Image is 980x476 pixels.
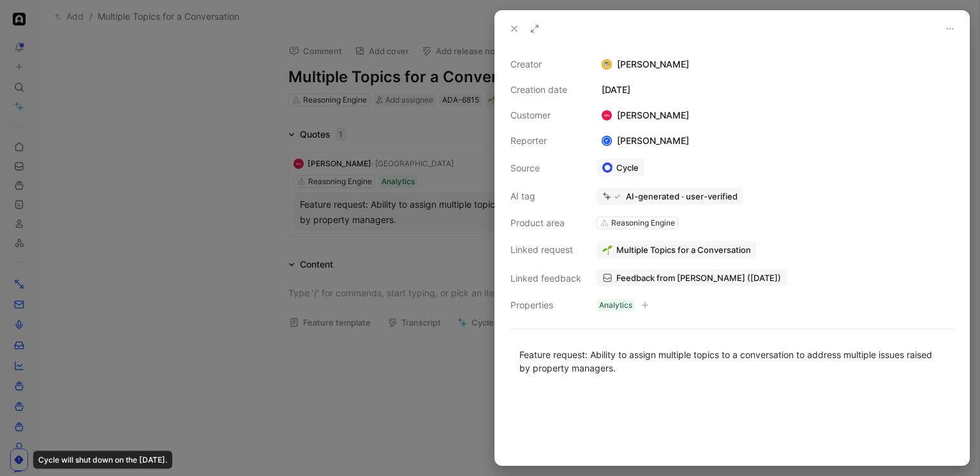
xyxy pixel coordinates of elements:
[597,82,954,97] div: [DATE]
[597,159,644,177] a: Cycle
[602,110,612,120] img: logo
[510,82,581,97] div: Creation date
[626,191,738,202] div: AI-generated · user-verified
[603,137,611,145] div: Y
[33,451,172,469] div: Cycle will shut down on the [DATE].
[510,108,581,123] div: Customer
[519,348,945,375] div: Feature request: Ability to assign multiple topics to a conversation to address multiple issues r...
[510,161,581,176] div: Source
[510,133,581,148] div: Reporter
[510,57,581,72] div: Creator
[597,269,787,287] a: Feedback from [PERSON_NAME] ([DATE])
[599,299,632,312] div: Analytics
[603,61,611,69] img: avatar
[597,57,954,72] div: [PERSON_NAME]
[616,272,781,284] span: Feedback from [PERSON_NAME] ([DATE])
[510,242,581,257] div: Linked request
[597,108,694,123] div: [PERSON_NAME]
[597,133,694,148] div: [PERSON_NAME]
[510,298,581,313] div: Properties
[510,189,581,204] div: AI tag
[510,215,581,231] div: Product area
[510,271,581,286] div: Linked feedback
